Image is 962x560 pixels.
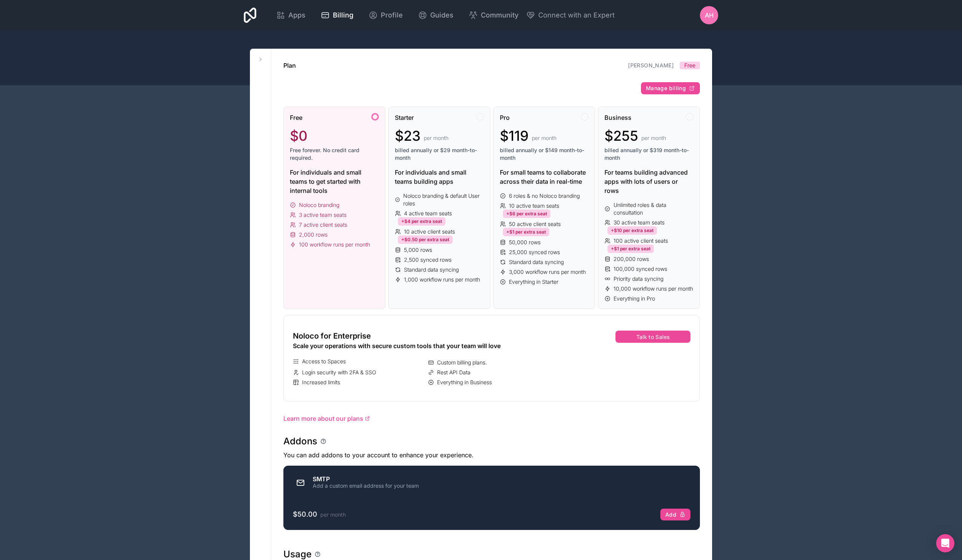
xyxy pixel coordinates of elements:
[290,113,302,122] span: Free
[614,237,668,245] span: 100 active client seats
[604,146,693,162] span: billed annually or $319 month-to-month
[395,113,414,122] span: Starter
[404,228,455,235] span: 10 active client seats
[283,450,700,460] p: You can add addons to your account to enhance your experience.
[481,10,518,21] span: Community
[302,379,340,386] span: Increased limits
[936,534,954,552] div: Open Intercom Messenger
[641,82,700,94] button: Manage billing
[283,414,363,423] span: Learn more about our plans
[313,476,419,482] div: SMTP
[404,246,432,254] span: 5,000 rows
[463,7,525,24] a: Community
[283,414,700,423] a: Learn more about our plans
[641,134,666,142] span: per month
[293,341,560,350] div: Scale your operations with secure custom tools that your team will love
[288,10,305,21] span: Apps
[604,168,693,195] div: For teams building advanced apps with lots of users or rows
[430,10,453,21] span: Guides
[283,435,317,447] h1: Addons
[398,217,445,226] div: +$4 per extra seat
[290,128,307,143] span: $0
[299,241,370,248] span: 100 workflow runs per month
[403,192,483,207] span: Noloco branding & default User roles
[302,369,376,376] span: Login security with 2FA & SSO
[503,210,550,218] div: +$6 per extra seat
[503,228,549,236] div: +$1 per extra seat
[299,221,347,229] span: 7 active client seats
[532,134,557,142] span: per month
[333,10,353,21] span: Billing
[293,510,317,518] span: $50.00
[509,239,541,246] span: 50,000 rows
[404,256,452,264] span: 2,500 synced rows
[705,11,714,20] span: AH
[395,146,484,162] span: billed annually or $29 month-to-month
[293,331,371,341] span: Noloco for Enterprise
[404,276,480,283] span: 1,000 workflow runs per month
[509,278,558,286] span: Everything in Starter
[607,245,654,253] div: +$1 per extra seat
[509,268,586,276] span: 3,000 workflow runs per month
[684,62,695,69] span: Free
[604,113,631,122] span: Business
[424,134,448,142] span: per month
[363,7,409,24] a: Profile
[614,219,665,226] span: 30 active team seats
[320,511,346,518] span: per month
[604,128,638,143] span: $255
[437,379,492,386] span: Everything in Business
[607,226,657,235] div: +$10 per extra seat
[500,146,589,162] span: billed annually or $149 month-to-month
[313,482,419,490] div: Add a custom email address for your team
[500,128,529,143] span: $119
[538,10,615,21] span: Connect with an Expert
[614,295,655,302] span: Everything in Pro
[615,331,690,343] button: Talk to Sales
[290,168,379,195] div: For individuals and small teams to get started with internal tools
[437,359,487,366] span: Custom billing plans.
[404,210,452,217] span: 4 active team seats
[381,10,403,21] span: Profile
[614,285,693,293] span: 10,000 workflow runs per month
[437,369,471,376] span: Rest API Data
[509,220,561,228] span: 50 active client seats
[412,7,460,24] a: Guides
[646,85,686,92] span: Manage billing
[665,511,685,518] div: Add
[614,255,649,263] span: 200,000 rows
[299,211,347,219] span: 3 active team seats
[614,265,667,273] span: 100,000 synced rows
[404,266,459,274] span: Standard data syncing
[500,113,510,122] span: Pro
[398,235,453,244] div: +$0.50 per extra seat
[395,128,421,143] span: $23
[509,192,580,200] span: 6 roles & no Noloco branding
[299,231,328,239] span: 2,000 rows
[315,7,359,24] a: Billing
[660,509,690,521] button: Add
[509,248,560,256] span: 25,000 synced rows
[509,202,559,210] span: 10 active team seats
[614,201,693,216] span: Unlimited roles & data consultation
[395,168,484,186] div: For individuals and small teams building apps
[290,146,379,162] span: Free forever. No credit card required.
[302,358,346,365] span: Access to Spaces
[500,168,589,186] div: For small teams to collaborate across their data in real-time
[283,61,296,70] h1: Plan
[299,201,339,209] span: Noloco branding
[526,10,615,21] button: Connect with an Expert
[628,62,674,68] a: [PERSON_NAME]
[270,7,312,24] a: Apps
[509,258,564,266] span: Standard data syncing
[614,275,663,283] span: Priority data syncing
